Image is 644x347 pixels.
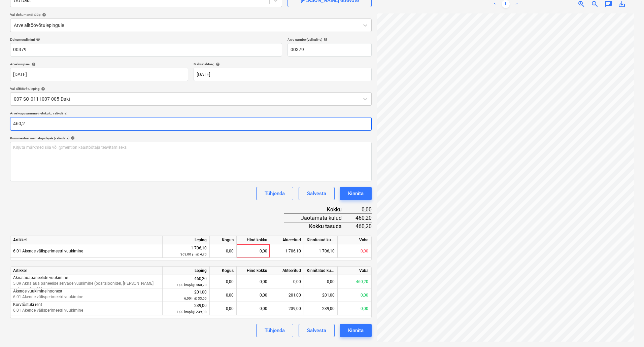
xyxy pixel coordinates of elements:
div: Vaba [338,267,371,275]
div: Kokku [284,206,352,214]
input: Dokumendi nimi [10,43,282,57]
span: help [214,62,220,66]
div: Dokumendi nimi [10,37,282,42]
div: 0,00 [338,302,371,315]
span: Korvtõstuki rent [13,302,42,307]
div: Akteeritud [270,267,304,275]
span: help [322,37,328,41]
span: 6.01 Akende välisperimeetri vuukimine [13,308,83,313]
div: Tühjenda [265,189,285,198]
div: 0,00 [212,302,234,315]
div: 0,00 [237,275,270,288]
small: 6,00 h @ 33,50 [184,297,207,300]
span: 5.09 Aknalaua paneelide servade vuukimine (positsioonidel, kus vana pale on olnud kitsam) [13,281,154,291]
div: Salvesta [307,189,326,198]
small: 363,00 jm @ 4,70 [180,252,207,256]
div: Kommentaar raamatupidajale (valikuline) [10,136,372,140]
div: 460,20 [338,275,371,288]
div: Salvesta [307,326,326,335]
div: Kokku tasuda [284,222,352,230]
button: Kinnita [340,187,372,200]
div: 0,00 [237,288,270,302]
div: Artikkel [10,267,163,275]
span: help [41,13,46,17]
div: Kinnita [348,326,364,335]
button: Tühjenda [256,324,293,337]
div: 0,00 [338,244,371,258]
small: 1,00 kmpl @ 460,20 [177,283,207,287]
div: 0,00 [212,288,234,302]
input: Arve kogusumma (netokulu, valikuline) [10,117,372,131]
div: Vali dokumendi tüüp [10,12,372,17]
span: Akende vuukimine hoonest [13,289,62,293]
span: 6.01 Akende välisperimeetri vuukimine [13,249,83,253]
div: Kinnitatud kulud [304,267,338,275]
div: 0,00 [270,275,304,288]
div: 1 706,10 [165,245,207,257]
button: Salvesta [299,324,335,337]
span: help [35,37,40,41]
div: 0,00 [338,288,371,302]
div: Tühjenda [265,326,285,335]
span: help [40,87,45,91]
div: Kogus [210,267,237,275]
div: 0,00 [237,302,270,315]
span: 6.01 Akende välisperimeetri vuukimine [13,294,83,299]
input: Arve number [287,43,372,57]
div: Leping [163,267,210,275]
div: Leping [163,236,210,244]
div: 239,00 [165,303,207,315]
div: Kinnita [348,189,364,198]
div: Arve kuupäev [10,62,188,66]
div: Akteeritud [270,236,304,244]
div: Vaba [338,236,371,244]
div: Artikkel [10,236,163,244]
div: Hind kokku [237,267,270,275]
span: help [30,62,36,66]
button: Tühjenda [256,187,293,200]
div: Arve number (valikuline) [287,37,372,42]
div: 1 706,10 [270,244,304,258]
span: Aknalauapaneelide vuukimine [13,275,68,280]
input: Tähtaega pole määratud [194,68,372,81]
div: 0,00 [237,244,270,258]
p: Arve kogusumma (netokulu, valikuline) [10,111,372,117]
div: 460,20 [352,222,372,230]
button: Salvesta [299,187,335,200]
div: 460,20 [352,214,372,222]
div: 0,00 [212,275,234,288]
small: 1,00 kmpl @ 239,00 [177,310,207,314]
div: 201,00 [165,289,207,302]
div: 239,00 [304,302,338,315]
div: 0,00 [212,244,234,258]
iframe: Chat Widget [610,315,644,347]
div: 239,00 [270,302,304,315]
span: help [69,136,75,140]
div: 201,00 [270,288,304,302]
div: Kinnitatud kulud [304,236,338,244]
div: 1 706,10 [304,244,338,258]
div: Hind kokku [237,236,270,244]
div: Vali alltöövõtuleping [10,86,372,91]
div: Kogus [210,236,237,244]
button: Kinnita [340,324,372,337]
div: 0,00 [304,275,338,288]
div: 0,00 [352,206,372,214]
div: 201,00 [304,288,338,302]
input: Arve kuupäeva pole määratud. [10,68,188,81]
div: Jaotamata kulud [284,214,352,222]
div: Maksetähtaeg [194,62,372,66]
div: 460,20 [165,276,207,288]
